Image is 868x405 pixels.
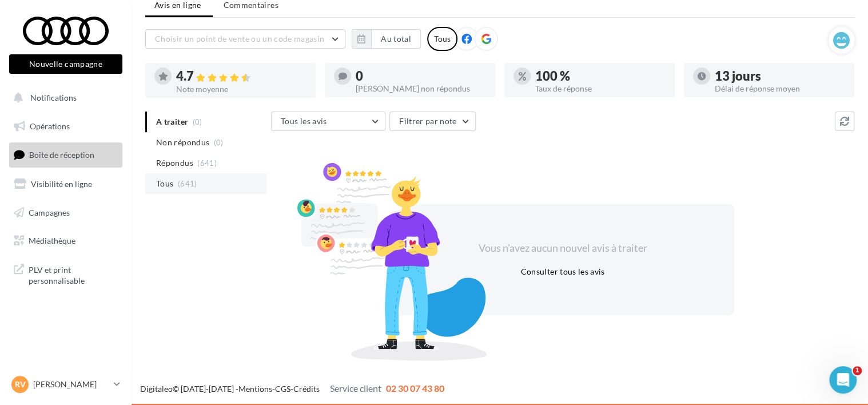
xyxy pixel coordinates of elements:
span: 1 [853,366,862,375]
div: 0 [356,70,486,82]
button: Notifications [7,86,120,110]
div: Vous n'avez aucun nouvel avis à traiter [464,241,661,256]
button: Au total [352,29,421,49]
span: Visibilité en ligne [31,179,92,189]
button: Consulter tous les avis [516,265,609,279]
span: Boîte de réception [29,150,94,160]
span: Service client [330,383,381,394]
a: Opérations [7,114,125,138]
span: PLV et print personnalisable [29,262,118,287]
button: Tous les avis [271,112,385,131]
span: Notifications [30,93,77,102]
span: © [DATE]-[DATE] - - - [140,384,444,394]
a: Mentions [238,384,272,394]
button: Choisir un point de vente ou un code magasin [145,29,345,49]
span: Répondus [156,157,193,169]
a: Campagnes [7,201,125,225]
a: CGS [275,384,290,394]
span: Tous les avis [281,116,327,126]
span: RV [15,379,26,390]
a: Médiathèque [7,229,125,253]
span: 02 30 07 43 80 [386,383,444,394]
div: Délai de réponse moyen [715,85,845,93]
div: [PERSON_NAME] non répondus [356,85,486,93]
span: Médiathèque [29,236,75,245]
a: Boîte de réception [7,142,125,167]
button: Filtrer par note [389,112,476,131]
span: (0) [214,138,224,147]
span: Campagnes [29,207,70,217]
span: (641) [178,179,197,188]
iframe: Intercom live chat [829,366,857,394]
span: Opérations [30,121,70,131]
div: Taux de réponse [535,85,666,93]
div: 100 % [535,70,666,82]
button: Nouvelle campagne [9,54,122,74]
div: Note moyenne [176,85,306,93]
button: Au total [371,29,421,49]
div: 4.7 [176,70,306,83]
p: [PERSON_NAME] [33,379,109,390]
span: (641) [197,158,217,168]
a: RV [PERSON_NAME] [9,374,122,395]
span: Choisir un point de vente ou un code magasin [155,34,324,43]
a: PLV et print personnalisable [7,257,125,291]
div: 13 jours [715,70,845,82]
a: Digitaleo [140,384,173,394]
span: Tous [156,178,173,189]
span: Non répondus [156,137,209,148]
a: Visibilité en ligne [7,172,125,196]
a: Crédits [293,384,320,394]
div: Tous [427,27,457,51]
